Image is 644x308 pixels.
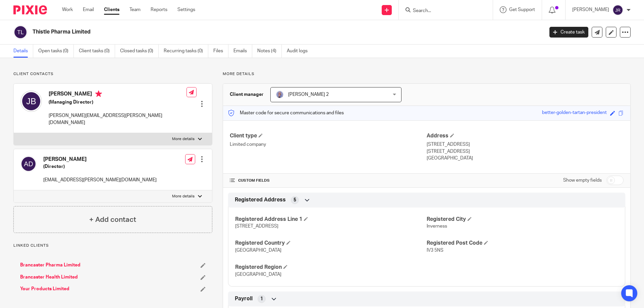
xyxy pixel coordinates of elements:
img: svg%3E [612,5,623,15]
span: 1 [260,296,263,302]
h4: Registered Region [235,264,427,271]
h4: Registered Address Line 1 [235,216,427,223]
label: Show empty fields [563,177,602,184]
span: [GEOGRAPHIC_DATA] [235,272,281,277]
img: Pixie [13,5,47,14]
a: Brancaster Health Limited [20,274,78,281]
p: Linked clients [13,243,212,248]
h4: [PERSON_NAME] [43,156,157,163]
h4: Address [427,132,624,139]
span: [GEOGRAPHIC_DATA] [235,248,281,253]
p: More details [172,136,195,142]
a: Open tasks (0) [38,45,74,58]
div: better-golden-tartan-president [542,109,607,117]
h4: + Add contact [89,214,136,225]
p: [PERSON_NAME][EMAIL_ADDRESS][PERSON_NAME][DOMAIN_NAME] [49,112,186,126]
span: [STREET_ADDRESS] [235,224,278,229]
a: Brancaster Pharma Limited [20,262,80,268]
p: [GEOGRAPHIC_DATA] [427,155,624,162]
p: More details [223,71,631,77]
span: Payroll [235,295,253,302]
p: More details [172,194,195,199]
h4: CUSTOM FIELDS [230,178,427,183]
a: Your Products Limited [20,286,69,292]
a: Reports [151,6,167,13]
p: [PERSON_NAME] [572,6,609,13]
a: Create task [549,27,588,38]
input: Search [412,8,473,14]
p: [STREET_ADDRESS] [427,148,624,155]
p: Master code for secure communications and files [228,110,344,116]
span: Get Support [509,7,535,12]
h4: [PERSON_NAME] [49,90,186,99]
p: [EMAIL_ADDRESS][PERSON_NAME][DOMAIN_NAME] [43,177,157,183]
a: Email [83,6,94,13]
img: JC%20Linked%20In.jpg [276,90,284,99]
p: [STREET_ADDRESS] [427,141,624,148]
span: [PERSON_NAME] 2 [288,92,329,97]
span: 5 [293,197,296,203]
a: Audit logs [287,45,313,58]
img: svg%3E [13,25,28,39]
h5: (Managing Director) [49,99,186,106]
a: Emails [233,45,252,58]
a: Recurring tasks (0) [164,45,208,58]
a: Closed tasks (0) [120,45,159,58]
span: IV3 5NS [427,248,443,253]
a: Files [213,45,228,58]
img: svg%3E [20,156,37,172]
a: Details [13,45,33,58]
h5: (Director) [43,163,157,170]
h4: Registered Post Code [427,240,618,247]
a: Team [129,6,141,13]
a: Settings [177,6,195,13]
a: Clients [104,6,119,13]
i: Primary [95,90,102,97]
h3: Client manager [230,91,264,98]
a: Notes (4) [257,45,282,58]
h4: Client type [230,132,427,139]
img: svg%3E [20,90,42,112]
span: Inverness [427,224,447,229]
h2: Thistle Pharma Limited [33,28,438,36]
p: Client contacts [13,71,212,77]
span: Registered Address [235,196,286,203]
a: Work [62,6,73,13]
h4: Registered City [427,216,618,223]
p: Limited company [230,141,427,148]
a: Client tasks (0) [79,45,115,58]
h4: Registered Country [235,240,427,247]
